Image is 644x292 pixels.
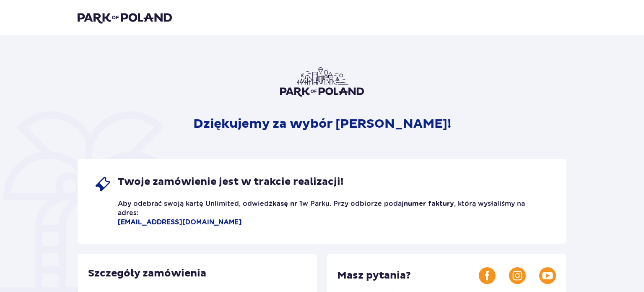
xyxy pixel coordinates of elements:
[78,12,172,24] img: Park of Poland logo
[88,267,206,280] p: Szczegóły zamówienia
[479,267,496,284] img: Facebook
[539,267,556,284] img: Youtube
[404,200,454,207] strong: numer faktury
[118,176,343,188] span: Twoje zamówienie jest w trakcie realizacji!
[509,267,526,284] img: Instagram
[337,269,479,282] p: Masz pytania?
[94,192,540,218] p: Aby odebrać swoją kartę Unlimited, odwiedź w Parku. Przy odbiorze podaj , którą wysłaliśmy na adres:
[280,67,364,97] img: Park of Poland logo
[94,218,242,227] p: [EMAIL_ADDRESS][DOMAIN_NAME]
[193,116,451,132] p: Dziękujemy za wybór [PERSON_NAME]!
[273,200,302,207] strong: kasę nr 1
[94,176,111,192] img: single ticket icon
